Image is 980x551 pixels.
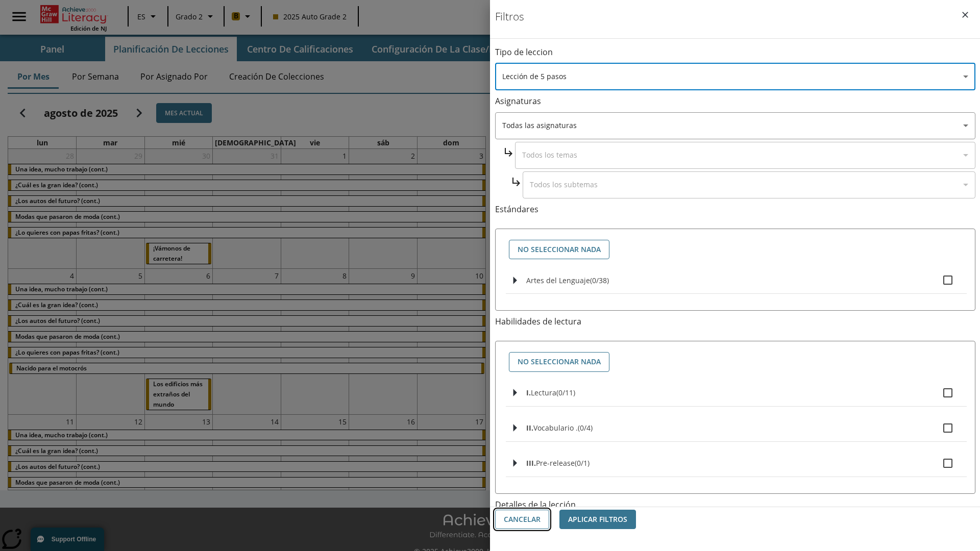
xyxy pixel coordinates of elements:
[526,423,533,433] span: II.
[575,458,590,468] span: 0 estándares seleccionados/1 estándares en grupo
[495,46,975,58] p: Tipo de leccion
[495,499,975,511] p: Detalles de la lección
[495,95,975,107] p: Asignaturas
[509,240,609,260] button: No seleccionar nada
[509,352,609,372] button: No seleccionar nada
[506,267,967,302] ul: Seleccione estándares
[536,458,575,468] span: Pre-release
[504,237,967,262] div: Seleccione estándares
[495,510,549,530] button: Cancelar
[506,380,967,485] ul: Seleccione habilidades
[523,171,975,198] div: Seleccione una Asignatura
[495,112,975,139] div: Seleccione una Asignatura
[556,388,575,397] span: 0 estándares seleccionados/11 estándares en grupo
[504,349,967,374] div: Seleccione habilidades
[590,275,609,285] span: 0 estándares seleccionados/38 estándares en grupo
[526,275,590,285] span: Artes del Lenguaje
[533,423,578,433] span: Vocabulario .
[495,63,975,90] div: Seleccione un tipo de lección
[526,388,531,397] span: I.
[531,388,556,397] span: Lectura
[495,204,975,215] p: Estándares
[559,510,636,530] button: Aplicar Filtros
[578,423,593,433] span: 0 estándares seleccionados/4 estándares en grupo
[526,458,536,468] span: III.
[495,10,524,38] h1: Filtros
[954,4,976,26] button: Cerrar los filtros del Menú lateral
[515,142,975,169] div: Seleccione una Asignatura
[495,316,975,328] p: Habilidades de lectura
